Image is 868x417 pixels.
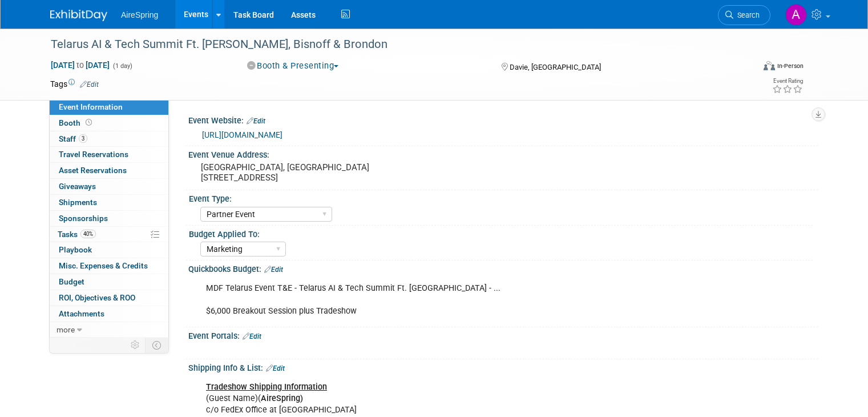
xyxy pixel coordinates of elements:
button: Booth & Presenting [243,60,344,72]
a: Shipments [50,195,168,210]
a: Misc. Expenses & Credits [50,258,168,274]
span: (1 day) [112,62,132,70]
a: Giveaways [50,179,168,194]
a: Attachments [50,306,168,322]
div: Event Format [692,59,804,77]
div: Event Type: [189,190,813,205]
a: Search [718,5,770,25]
span: Tasks [58,230,96,239]
span: Giveaways [59,182,96,191]
div: Event Portals: [188,327,818,342]
a: Asset Reservations [50,163,168,178]
div: Event Website: [188,112,818,127]
div: Quickbooks Budget: [188,260,818,275]
a: Staff3 [50,131,168,147]
a: Sponsorships [50,211,168,226]
a: Edit [247,117,265,125]
img: Format-Inperson.png [764,61,775,70]
a: Edit [266,364,285,372]
a: Tasks40% [50,227,168,242]
span: Asset Reservations [59,166,127,175]
div: MDF Telarus Event T&E - Telarus AI & Tech Summit Ft. [GEOGRAPHIC_DATA] - ... $6,000 Breakout Sess... [198,277,696,323]
div: Event Venue Address: [188,146,818,161]
span: 3 [79,134,87,143]
a: [URL][DOMAIN_NAME] [202,130,282,139]
span: Shipments [59,198,97,207]
span: Travel Reservations [59,150,128,159]
a: Edit [243,332,261,340]
span: Budget [59,277,84,286]
a: Edit [80,81,99,89]
span: Search [733,11,760,19]
span: 40% [80,230,96,238]
span: Booth not reserved yet [83,118,94,127]
span: Davie, [GEOGRAPHIC_DATA] [510,63,601,71]
img: Angie Handal [785,4,807,26]
a: Playbook [50,242,168,258]
b: AireSpring) [261,394,303,403]
td: Toggle Event Tabs [146,338,169,352]
span: ROI, Objectives & ROO [59,293,135,302]
span: Staff [59,134,87,143]
span: Misc. Expenses & Credits [59,261,148,270]
span: Event Information [59,102,123,111]
td: Personalize Event Tab Strip [126,338,146,352]
span: AireSpring [121,10,158,19]
pre: [GEOGRAPHIC_DATA], [GEOGRAPHIC_DATA] [STREET_ADDRESS] [201,162,438,183]
span: [DATE] [DATE] [50,60,110,70]
div: Event Rating [772,78,803,84]
a: Event Information [50,99,168,115]
a: Travel Reservations [50,147,168,162]
a: ROI, Objectives & ROO [50,290,168,306]
div: Telarus AI & Tech Summit Ft. [PERSON_NAME], Bisnoff & Brondon [47,34,740,55]
td: Tags [50,78,99,90]
img: ExhibitDay [50,10,107,21]
span: Booth [59,118,94,127]
span: more [56,325,75,334]
div: Shipping Info & List: [188,359,818,374]
span: to [75,61,86,70]
span: Sponsorships [59,214,108,223]
a: more [50,322,168,338]
a: Budget [50,274,168,290]
span: Attachments [59,309,104,318]
a: Booth [50,115,168,131]
u: Tradeshow Shipping Information [206,382,327,392]
span: Playbook [59,245,92,254]
div: Budget Applied To: [189,226,813,240]
div: In-Person [777,62,804,70]
a: Edit [264,266,283,274]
